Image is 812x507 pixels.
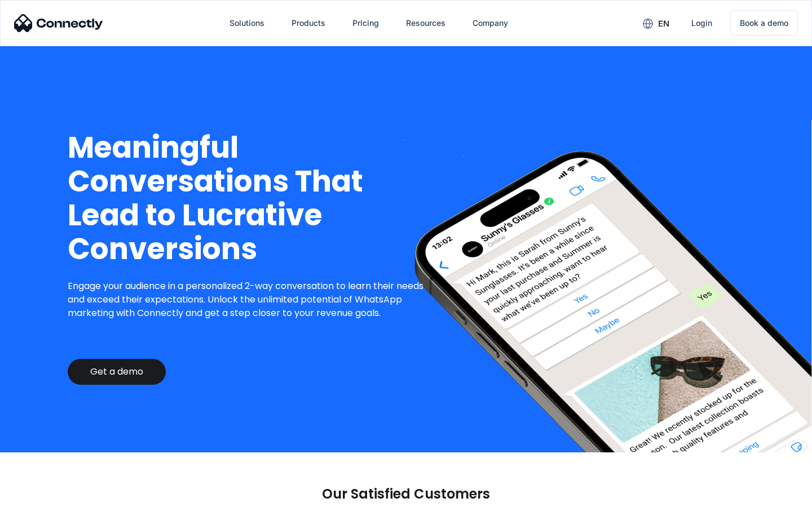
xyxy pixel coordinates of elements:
img: Connectly Logo [14,14,103,32]
div: Products [292,15,325,31]
div: Company [473,15,508,31]
div: Resources [397,10,454,37]
div: Solutions [230,15,264,31]
p: Our Satisfied Customers [322,486,490,502]
div: Login [691,15,712,31]
div: Resources [406,15,445,31]
p: Engage your audience in a personalized 2-way conversation to learn their needs and exceed their e... [68,279,433,320]
a: Get a demo [68,359,166,385]
div: Solutions [220,10,273,37]
a: Pricing [343,10,388,37]
ul: Language list [23,487,68,503]
div: Products [283,10,334,37]
div: Get a demo [90,366,143,377]
div: en [658,16,669,32]
a: Book a demo [730,10,798,36]
h1: Meaningful Conversations That Lead to Lucrative Conversions [68,131,433,266]
div: en [634,15,678,32]
div: Pricing [352,15,379,31]
aside: Language selected: English [11,487,68,503]
a: Login [682,10,721,37]
div: Company [464,10,517,37]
